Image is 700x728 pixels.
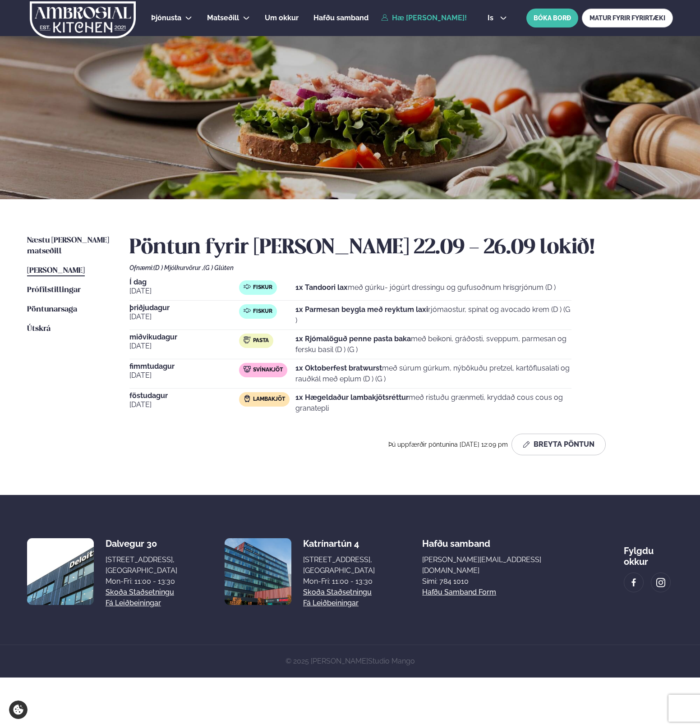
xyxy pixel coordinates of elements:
[295,393,409,402] strong: 1x Hægeldaður lambakjötsréttur
[265,13,299,23] a: Um okkur
[244,307,251,314] img: fish.svg
[303,554,375,576] div: [STREET_ADDRESS], [GEOGRAPHIC_DATA]
[129,334,239,341] span: miðvikudagur
[295,364,382,372] strong: 1x Oktoberfest bratwurst
[624,538,673,567] div: Fylgdu okkur
[129,392,239,399] span: föstudagur
[295,282,556,293] p: með gúrku- jógúrt dressingu og gufusoðnum hrísgrjónum (D )
[129,304,239,311] span: þriðjudagur
[129,286,239,297] span: [DATE]
[388,441,508,448] span: Þú uppfærðir pöntunina [DATE] 12:09 pm
[253,396,285,403] span: Lambakjöt
[129,399,239,410] span: [DATE]
[129,264,673,271] div: Ofnæmi:
[295,283,348,292] strong: 1x Tandoori lax
[286,657,415,665] span: © 2025 [PERSON_NAME]
[27,237,109,255] span: Næstu [PERSON_NAME] matseðill
[27,306,77,313] span: Pöntunarsaga
[27,286,81,294] span: Prófílstillingar
[488,14,496,22] span: is
[368,657,415,665] a: Studio Mango
[295,363,572,385] p: með súrum gúrkum, nýbökuðu pretzel, kartöflusalati og rauðkál með eplum (D ) (G )
[303,598,359,609] a: Fá leiðbeiningar
[295,334,572,355] p: með beikoni, gráðosti, sveppum, parmesan og fersku basil (D ) (G )
[225,538,291,605] img: image alt
[303,587,372,598] a: Skoða staðsetningu
[203,264,234,271] span: (G ) Glúten
[9,701,28,719] a: Cookie settings
[295,305,428,314] strong: 1x Parmesan beygla með reyktum laxi
[253,308,272,315] span: Fiskur
[656,577,666,588] img: image alt
[422,554,576,576] a: [PERSON_NAME][EMAIL_ADDRESS][DOMAIN_NAME]
[480,14,514,22] button: is
[151,13,181,23] a: Þjónusta
[129,341,239,352] span: [DATE]
[106,554,177,576] div: [STREET_ADDRESS], [GEOGRAPHIC_DATA]
[27,324,51,334] a: Útskrá
[27,235,111,257] a: Næstu [PERSON_NAME] matseðill
[106,587,174,598] a: Skoða staðsetningu
[253,337,269,344] span: Pasta
[253,284,272,291] span: Fiskur
[422,576,576,587] p: Sími: 784 1010
[313,13,368,23] a: Hafðu samband
[265,14,299,22] span: Um okkur
[422,531,490,549] span: Hafðu samband
[651,573,670,592] a: image alt
[244,283,251,290] img: fish.svg
[129,311,239,322] span: [DATE]
[106,598,161,609] a: Fá leiðbeiningar
[526,9,578,27] button: BÓKA BORÐ
[129,279,239,286] span: Í dag
[27,266,85,276] a: [PERSON_NAME]
[151,14,181,22] span: Þjónusta
[295,334,411,343] strong: 1x Rjómalöguð penne pasta baka
[129,363,239,370] span: fimmtudagur
[29,1,137,38] img: logo
[244,336,251,343] img: pasta.svg
[244,366,251,373] img: pork.svg
[313,14,368,22] span: Hafðu samband
[207,13,239,23] a: Matseðill
[129,370,239,381] span: [DATE]
[253,366,283,374] span: Svínakjöt
[27,538,94,605] img: image alt
[629,577,639,588] img: image alt
[153,264,203,271] span: (D ) Mjólkurvörur ,
[27,267,85,275] span: [PERSON_NAME]
[511,434,606,455] button: Breyta Pöntun
[381,14,467,22] a: Hæ [PERSON_NAME]!
[27,304,77,315] a: Pöntunarsaga
[27,285,81,296] a: Prófílstillingar
[582,9,673,27] a: MATUR FYRIR FYRIRTÆKI
[106,576,177,587] div: Mon-Fri: 11:00 - 13:30
[27,325,51,333] span: Útskrá
[244,395,251,402] img: Lamb.svg
[422,587,496,598] a: Hafðu samband form
[624,573,643,592] a: image alt
[303,538,375,549] div: Katrínartún 4
[106,538,177,549] div: Dalvegur 30
[129,235,673,261] h2: Pöntun fyrir [PERSON_NAME] 22.09 - 26.09 lokið!
[303,576,375,587] div: Mon-Fri: 11:00 - 13:30
[295,392,572,414] p: með ristuðu grænmeti, kryddað cous cous og granatepli
[207,14,239,22] span: Matseðill
[295,304,572,326] p: rjómaostur, spínat og avocado krem (D ) (G )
